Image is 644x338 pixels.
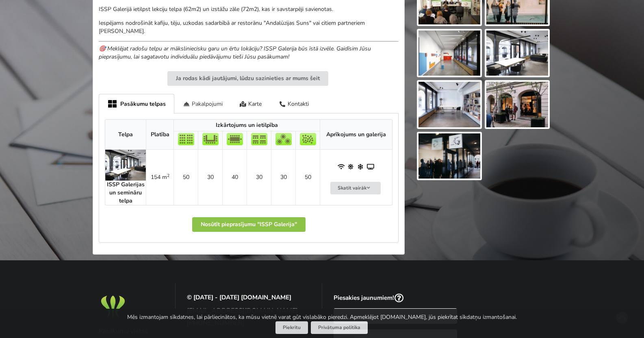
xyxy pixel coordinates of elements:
[295,150,320,205] td: 50
[99,294,127,320] img: Baltic Meeting Rooms
[198,150,222,205] td: 30
[146,150,173,205] td: 154 m
[167,172,169,179] sup: 2
[275,133,292,145] img: Bankets
[270,94,317,113] div: Kontakti
[247,150,271,205] td: 30
[174,94,231,113] div: Pakalpojumi
[192,217,306,232] button: Nosūtīt pieprasījumu "ISSP Galerija"
[231,94,271,113] div: Karte
[330,182,381,194] button: Skatīt vairāk
[107,181,145,205] strong: ISSP Galerijas un semināru telpa
[146,120,173,150] th: Platība
[187,294,311,301] p: © [DATE] - [DATE] [DOMAIN_NAME]
[187,307,311,314] a: [EMAIL_ADDRESS][DOMAIN_NAME]
[105,150,146,181] img: Pasākumu telpas | Rīga | ISSP Galerija | bilde
[271,150,295,205] td: 30
[173,120,320,131] th: Izkārtojums un ietilpība
[320,120,392,150] th: Aprīkojums un galerija
[99,45,371,61] em: 🎯 Meklējat radošu telpu ar māksliniecisku garu un ērtu lokāciju? ISSP Galerija būs īstā izvēle. G...
[334,294,458,303] p: Piesakies jaunumiem!
[300,133,316,145] img: Pieņemšana
[222,150,247,205] td: 40
[99,5,399,13] p: ISSP Galerijā ietilpst lekciju telpa (62m2) un izstāžu zāle (72m2), kas ir savstarpēji savienotas.
[338,163,346,171] span: WiFi
[357,163,365,171] span: Gaisa kondicionieris
[227,133,243,145] img: Sapulce
[178,133,194,145] img: Teātris
[418,82,480,127] img: ISSP Galerija | Rīga | Pasākumu vieta - galerijas bilde
[418,133,480,179] img: ISSP Galerija | Rīga | Pasākumu vieta - galerijas bilde
[251,133,267,145] img: Klase
[367,163,375,171] span: Projektors un ekrāns
[167,71,328,86] button: Ja rodas kādi jautājumi, lūdzu sazinieties ar mums šeit
[105,120,146,150] th: Telpa
[486,82,548,127] img: ISSP Galerija | Rīga | Pasākumu vieta - galerijas bilde
[486,31,548,76] img: ISSP Galerija | Rīga | Pasākumu vieta - galerijas bilde
[99,94,174,113] div: Pasākumu telpas
[202,133,219,145] img: U-Veids
[275,321,308,334] button: Piekrītu
[99,19,399,35] p: Iespējams nodrošināt kafiju, tēju, uzkodas sadarbībā ar restorānu "Andalūzijas Suns" vai citiem p...
[311,321,368,334] a: Privātuma politika
[347,163,356,171] span: Dabiskais apgaismojums
[173,150,198,205] td: 50
[418,31,480,76] img: ISSP Galerija | Rīga | Pasākumu vieta - galerijas bilde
